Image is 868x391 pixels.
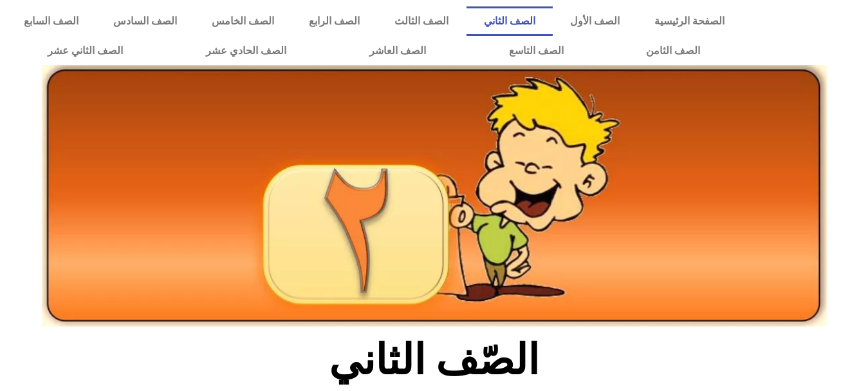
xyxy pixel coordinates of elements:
a: الصف الثالث [377,6,466,36]
a: الصف الحادي عشر [165,36,328,66]
a: الصف الثاني عشر [6,36,165,66]
h2: الصّف الثاني [221,335,647,385]
a: الصف العاشر [328,36,468,66]
a: الصفحة الرئيسية [637,6,742,36]
a: الصف الثاني [466,6,553,36]
a: الصف السادس [96,6,194,36]
a: الصف الرابع [291,6,377,36]
a: الصف التاسع [467,36,605,66]
a: الصف الأول [553,6,637,36]
a: الصف السابع [6,6,96,36]
a: الصف الخامس [194,6,291,36]
a: الصف الثامن [605,36,742,66]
